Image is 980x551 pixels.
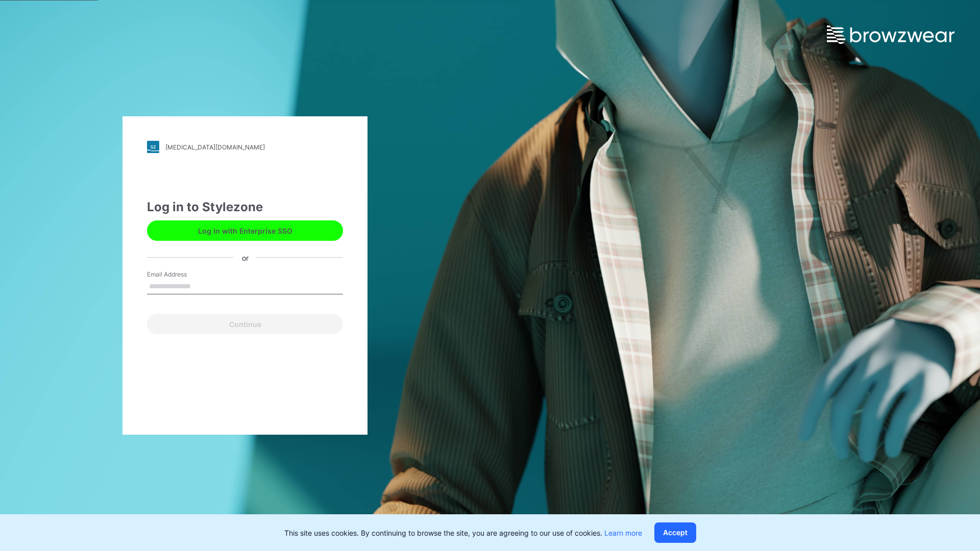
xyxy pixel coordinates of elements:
[147,270,218,279] label: Email Address
[147,141,159,153] img: stylezone-logo.562084cfcfab977791bfbf7441f1a819.svg
[654,522,696,543] button: Accept
[147,198,343,216] div: Log in to Stylezone
[234,252,257,263] div: or
[147,141,343,153] a: [MEDICAL_DATA][DOMAIN_NAME]
[165,143,265,151] div: [MEDICAL_DATA][DOMAIN_NAME]
[284,528,642,538] p: This site uses cookies. By continuing to browse the site, you are agreeing to our use of cookies.
[147,220,343,241] button: Log in with Enterprise SSO
[827,26,954,44] img: browzwear-logo.e42bd6dac1945053ebaf764b6aa21510.svg
[604,529,642,537] a: Learn more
